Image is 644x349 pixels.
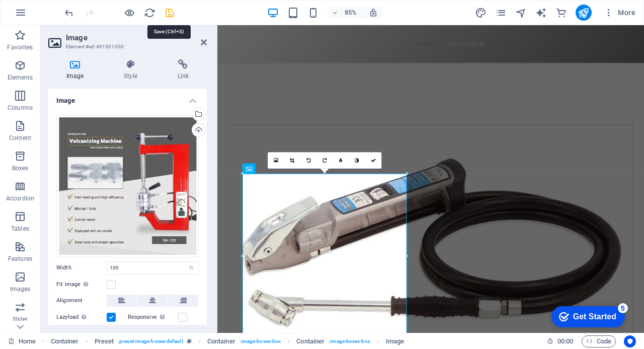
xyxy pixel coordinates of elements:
a: Click to cancel selection. Double-click to open Pages [8,335,36,347]
nav: breadcrumb [51,335,405,347]
span: Click to select. Double-click to edit [386,335,404,347]
h4: Image [48,59,106,81]
p: Columns [8,104,33,112]
button: pages [495,7,507,19]
a: Blur [333,153,349,169]
div: 5 [74,2,85,12]
span: More [604,8,635,18]
p: Tables [11,225,29,233]
p: Images [10,285,31,293]
p: Elements [8,74,33,82]
span: . image-boxes-box [329,335,370,347]
label: Alignment [56,295,107,307]
span: : [565,337,566,345]
p: Content [9,134,31,142]
p: Accordion [6,194,34,202]
label: Responsive [128,311,178,323]
a: Select files from the file manager, stock photos, or upload file(s) [268,153,284,169]
i: AI Writer [535,7,547,19]
i: Undo: Change image (Ctrl+Z) [63,7,75,19]
i: This element is a customizable preset [187,338,192,344]
div: Get Started 5 items remaining, 0% complete [8,5,82,26]
span: . preset-image-boxes-default [118,335,183,347]
h6: Session time [547,335,574,347]
label: Fit image [56,278,107,291]
i: Commerce [555,7,567,19]
i: Pages (Ctrl+Alt+S) [495,7,507,19]
label: Width [56,265,107,270]
i: Navigator [515,7,527,19]
a: Rotate left 90° [300,153,316,169]
div: 498710062_122215405700148712_5954862187914865653_n-u9i05-ePcPIBZb3QQ8a-eA.jpg [56,115,199,257]
button: reload [143,7,155,19]
h6: 85% [343,7,359,19]
h4: Image [48,89,207,107]
a: Rotate right 90° [316,153,333,169]
button: undo [63,7,75,19]
button: Click here to leave preview mode and continue editing [123,7,135,19]
span: Click to select. Double-click to edit [51,335,79,347]
span: . image-boxes-box [239,335,281,347]
button: 85% [328,7,363,19]
span: Code [586,335,611,347]
a: Crop mode [284,153,300,169]
h4: Style [106,59,159,81]
i: Reload page [144,7,155,19]
p: Boxes [12,164,29,172]
label: Lazyload [56,311,107,323]
button: text_generator [535,7,547,19]
p: Slider [13,315,28,323]
p: Features [8,255,32,263]
i: On resize automatically adjust zoom level to fit chosen device. [369,8,378,17]
button: Code [582,335,616,347]
button: More [600,5,639,21]
span: Click to select. Double-click to edit [207,335,235,347]
span: Click to select. Double-click to edit [296,335,325,347]
button: publish [576,5,592,21]
span: 00 00 [557,335,573,347]
p: Favorites [7,43,33,51]
button: Usercentrics [624,335,636,347]
button: commerce [555,7,568,19]
i: Design (Ctrl+Alt+Y) [475,7,487,19]
a: Confirm ( Ctrl ⏎ ) [365,153,381,169]
h2: Image [66,33,207,42]
h3: Element #ed-401501050 [66,42,187,51]
button: navigator [515,7,527,19]
h4: Link [159,59,207,81]
button: design [475,7,487,19]
div: Get Started [30,11,73,20]
span: Click to select. Double-click to edit [95,335,114,347]
a: Greyscale [349,153,365,169]
i: Publish [578,7,589,19]
button: save [164,7,176,19]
